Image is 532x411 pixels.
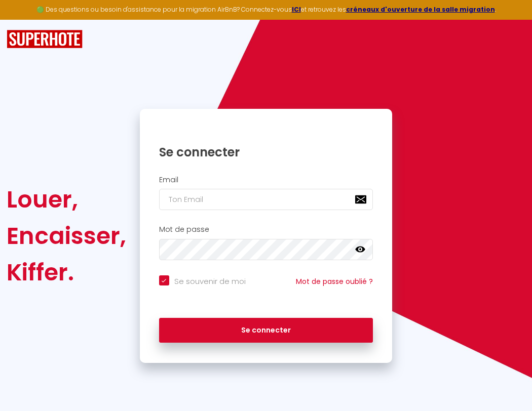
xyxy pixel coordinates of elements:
[159,189,373,210] input: Ton Email
[159,176,373,184] h2: Email
[159,144,373,160] h1: Se connecter
[7,218,126,254] div: Encaisser,
[7,30,83,49] img: SuperHote logo
[7,181,126,218] div: Louer,
[159,318,373,343] button: Se connecter
[296,276,373,286] a: Mot de passe oublié ?
[292,5,301,14] a: ICI
[159,225,373,234] h2: Mot de passe
[7,254,126,291] div: Kiffer.
[346,5,495,14] a: créneaux d'ouverture de la salle migration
